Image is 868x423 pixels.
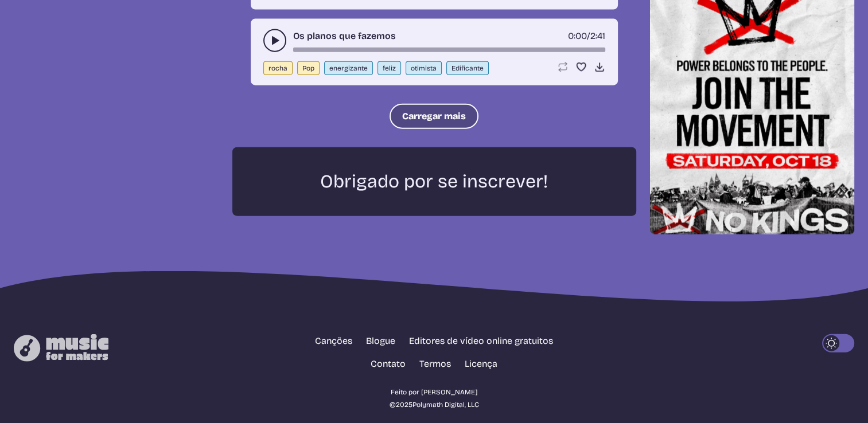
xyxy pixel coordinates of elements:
[391,387,477,397] a: Feito por [PERSON_NAME]
[575,61,587,73] button: Favorito
[263,61,293,75] button: rocha
[263,29,286,52] button: alternar entre reproduzir e pausar
[366,334,395,348] a: Blogue
[590,30,605,41] span: 2:41
[253,170,616,193] p: Obrigado por se inscrever!
[465,357,497,371] a: Licença
[419,357,451,371] a: Termos
[390,104,478,129] button: Carregar mais
[315,334,352,348] a: Canções
[14,334,108,362] img: Música para o logotipo dos criadores
[409,334,553,348] a: Editores de vídeo online gratuitos
[293,48,605,52] div: barra de tempo de música
[568,29,605,43] div: /
[446,61,489,75] button: Edificante
[293,29,396,43] a: Os planos que fazemos
[297,61,320,75] button: Pop
[371,357,406,371] a: Contato
[406,61,442,75] button: otimista
[390,401,479,409] span: © 2025 Polymath Digital, LLC
[324,61,373,75] button: energizante
[568,30,587,41] span: temporizador
[557,61,569,73] button: Laço
[377,61,401,75] button: feliz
